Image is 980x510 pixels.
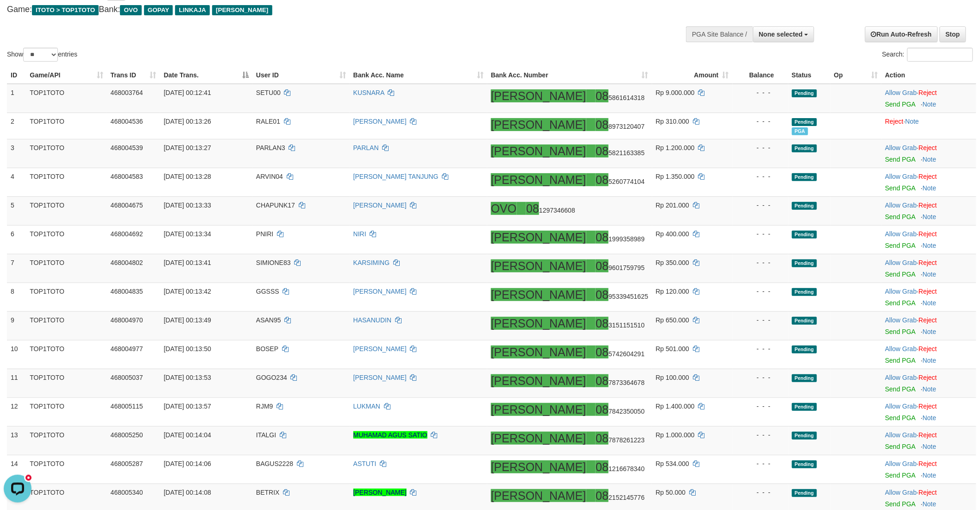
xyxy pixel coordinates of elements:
span: · [885,345,918,353]
a: Note [923,213,936,220]
a: Reject [919,230,937,238]
span: Copy 088973120407 to clipboard [596,123,645,130]
span: Pending [792,259,817,267]
span: · [885,431,918,439]
a: Note [923,101,936,108]
ah_el_jm_1756146672679: 08 [596,231,609,244]
div: new message indicator [24,2,33,11]
span: 468005287 [111,460,143,467]
th: Bank Acc. Name: activate to sort column ascending [350,67,487,84]
span: [DATE] 00:13:27 [164,144,211,151]
ah_el_jm_1756146672679: [PERSON_NAME] [491,145,586,157]
a: Note [923,357,936,364]
a: Reject [919,345,937,353]
td: · [881,397,976,426]
a: Allow Grab [885,489,917,496]
span: · [885,259,918,266]
a: [PERSON_NAME] [353,374,407,381]
span: · [885,201,918,209]
span: Pending [792,231,817,239]
span: [DATE] 00:13:34 [164,230,211,238]
span: Copy 087873364678 to clipboard [596,379,645,386]
span: 468004977 [111,345,143,353]
a: [PERSON_NAME] [353,288,407,295]
a: Reject [919,403,937,410]
span: 468004835 [111,288,143,295]
span: PARLAN3 [256,144,285,151]
a: [PERSON_NAME] TANJUNG [353,173,439,180]
span: [DATE] 00:13:41 [164,259,211,266]
td: · [881,168,976,196]
ah_el_jm_1756146672679: 08 [596,432,609,445]
div: - - - [736,373,785,382]
a: Send PGA [885,101,915,108]
span: Pending [792,145,817,152]
span: Rp 650.000 [656,316,689,324]
span: BETRIX [256,489,280,496]
span: LINKAJA [175,5,210,15]
a: Send PGA [885,443,915,450]
a: Allow Grab [885,230,917,238]
a: Reject [919,89,937,96]
a: Send PGA [885,271,915,278]
span: BAGUS2228 [256,460,293,467]
span: [DATE] 00:13:42 [164,288,211,295]
ah_el_jm_1756146672679: [PERSON_NAME] [491,317,586,330]
span: · [885,89,918,96]
a: Allow Grab [885,460,917,467]
a: Note [923,242,936,249]
a: Allow Grab [885,316,917,324]
span: 468005250 [111,431,143,439]
td: TOP1TOTO [26,84,107,113]
th: Trans ID: activate to sort column ascending [107,67,160,84]
td: · [881,311,976,340]
ah_el_jm_1756146672679: [PERSON_NAME] [491,118,586,131]
td: · [881,340,976,369]
a: Send PGA [885,328,915,335]
span: Copy 085260774104 to clipboard [596,178,645,185]
a: Note [923,500,936,508]
a: Reject [919,173,937,180]
span: GOGO234 [256,374,287,381]
th: Game/API: activate to sort column ascending [26,67,107,84]
span: RALE01 [256,118,280,125]
span: OVO [120,5,141,15]
ah_el_jm_1756146672679: [PERSON_NAME] [491,173,586,186]
th: Balance [733,67,788,84]
td: TOP1TOTO [26,369,107,397]
span: Copy 087878261223 to clipboard [596,436,645,444]
div: - - - [736,459,785,468]
ah_el_jm_1755828048544: OVO [491,202,517,215]
span: Pending [792,317,817,325]
span: · [885,460,918,467]
a: Note [905,118,919,125]
th: Amount: activate to sort column ascending [652,67,733,84]
td: · [881,283,976,311]
a: Reject [919,460,937,467]
span: · [885,403,918,410]
span: Rp 310.000 [656,118,689,125]
div: - - - [736,172,785,181]
span: Copy 089601759795 to clipboard [596,264,645,271]
td: 14 [7,455,26,484]
div: PGA Site Balance / [686,26,753,42]
span: 468004970 [111,316,143,324]
span: Copy 0895339451625 to clipboard [596,293,648,300]
span: Pending [792,403,817,411]
span: [DATE] 00:13:33 [164,201,211,209]
ah_el_jm_1756146672679: [PERSON_NAME] [491,231,586,244]
a: Run Auto-Refresh [865,26,938,42]
select: Showentries [23,48,58,62]
ah_el_jm_1756146672679: 08 [596,118,609,131]
a: Allow Grab [885,259,917,266]
a: Reject [919,374,937,381]
span: Rp 9.000.000 [656,89,695,96]
label: Search: [882,48,973,62]
span: ITOTO > TOP1TOTO [32,5,99,15]
td: TOP1TOTO [26,311,107,340]
a: Send PGA [885,500,915,508]
a: [PERSON_NAME] [353,201,407,209]
span: · [885,374,918,381]
span: Copy 081999358989 to clipboard [596,235,645,243]
td: TOP1TOTO [26,340,107,369]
